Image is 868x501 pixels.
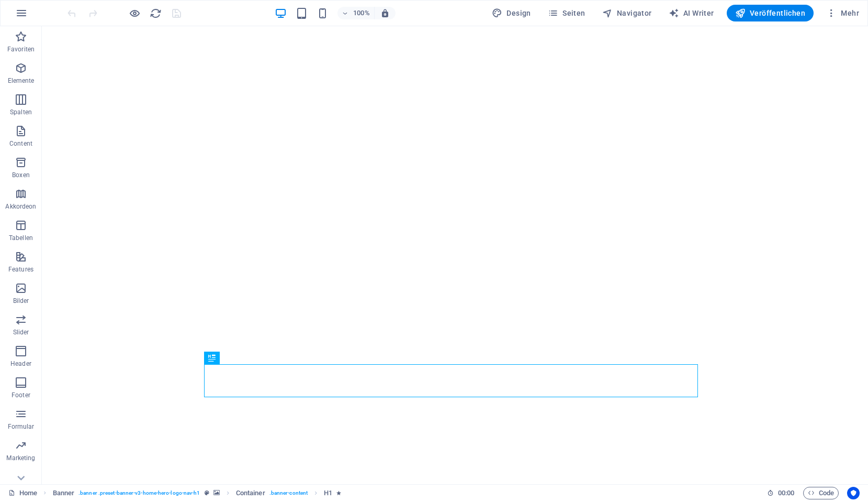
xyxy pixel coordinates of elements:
h6: 100% [353,7,370,19]
p: Spalten [10,108,32,116]
span: . banner-content [269,487,308,499]
p: Features [8,265,33,274]
p: Marketing [6,454,35,462]
button: Klicke hier, um den Vorschau-Modus zu verlassen [128,7,141,19]
button: Navigator [598,5,656,21]
p: Formular [8,422,35,431]
i: Bei Größenänderung Zoomstufe automatisch an das gewählte Gerät anpassen. [380,8,390,18]
button: Mehr [822,5,863,21]
button: Code [803,487,839,499]
span: Navigator [602,8,652,18]
span: Klick zum Auswählen. Doppelklick zum Bearbeiten [324,487,332,499]
span: . banner .preset-banner-v3-home-hero-logo-nav-h1 [78,487,200,499]
p: Elemente [8,77,35,85]
button: Seiten [544,5,590,21]
span: Veröffentlichen [735,8,805,18]
span: Mehr [826,8,859,18]
div: Design (Strg+Alt+Y) [488,5,535,21]
a: Klick, um Auswahl aufzuheben. Doppelklick öffnet Seitenverwaltung [8,487,37,499]
p: Tabellen [9,234,33,242]
span: Klick zum Auswählen. Doppelklick zum Bearbeiten [236,487,265,499]
h6: Session-Zeit [767,487,795,499]
i: Element enthält eine Animation [336,490,341,496]
span: Code [808,487,834,499]
button: 100% [337,7,375,19]
span: : [785,489,787,497]
p: Bilder [13,297,29,305]
button: Usercentrics [847,487,860,499]
i: Seite neu laden [150,7,162,19]
button: AI Writer [664,5,718,21]
button: Design [488,5,535,21]
span: Design [492,8,531,18]
button: Veröffentlichen [727,5,814,21]
span: 00 00 [778,487,794,499]
nav: breadcrumb [53,487,342,499]
span: Seiten [548,8,585,18]
span: Klick zum Auswählen. Doppelklick zum Bearbeiten [53,487,75,499]
p: Content [9,139,32,148]
i: Dieses Element ist ein anpassbares Preset [205,490,209,496]
i: Element verfügt über einen Hintergrund [213,490,220,496]
span: AI Writer [669,8,714,18]
p: Favoriten [7,45,35,53]
p: Footer [12,391,30,399]
p: Slider [13,328,29,336]
p: Akkordeon [5,202,36,211]
p: Boxen [12,171,30,179]
button: reload [149,7,162,19]
p: Header [10,360,31,368]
